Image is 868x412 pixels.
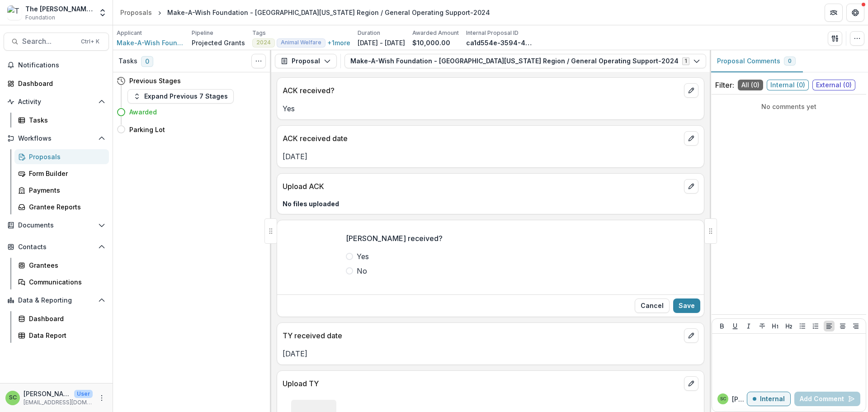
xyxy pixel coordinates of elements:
a: Dashboard [4,76,109,91]
button: Heading 1 [770,321,781,331]
a: Grantee Reports [14,199,109,214]
p: User [74,390,93,398]
div: Ctrl + K [79,37,101,47]
div: Sonia Cavalli [9,395,17,401]
button: Open Contacts [4,240,109,254]
div: Proposals [120,8,152,17]
button: Align Right [850,321,861,331]
h4: Previous Stages [129,76,181,85]
div: Grantees [29,260,102,270]
button: Toggle View Cancelled Tasks [251,54,266,68]
button: Add Comment [794,392,860,406]
nav: breadcrumb [117,6,494,19]
p: Filter: [715,80,734,90]
button: Proposal Comments [710,50,803,72]
button: Notifications [4,58,109,72]
div: Sonia Cavalli [720,397,726,401]
span: Data & Reporting [18,297,94,304]
h4: Awarded [129,107,157,117]
span: Workflows [18,135,94,142]
a: Proposals [117,6,156,19]
button: Open entity switcher [96,4,109,22]
span: Notifications [18,62,105,69]
p: [DATE] [283,151,698,162]
span: 0 [141,56,153,67]
button: Partners [825,4,843,22]
div: Data Report [29,331,102,340]
button: Heading 2 [783,321,794,331]
a: Communications [14,275,109,289]
p: Internal [760,395,785,403]
a: Payments [14,183,109,198]
span: Documents [18,222,94,229]
button: Align Center [837,321,848,331]
button: Strike [757,321,768,331]
p: [PERSON_NAME] received? [346,233,443,244]
span: No [357,265,367,276]
button: Make-A-Wish Foundation - [GEOGRAPHIC_DATA][US_STATE] Region / General Operating Support-20241 [344,54,706,68]
p: No comments yet [715,102,863,111]
button: Proposal [275,54,337,68]
button: edit [684,83,698,98]
button: edit [684,131,698,146]
span: Yes [357,251,369,262]
p: Internal Proposal ID [466,29,519,37]
div: Form Builder [29,169,102,178]
h3: Tasks [118,57,137,65]
span: Internal ( 0 ) [767,80,809,90]
p: TY received date [283,330,680,341]
p: [DATE] - [DATE] [358,38,405,47]
span: All ( 0 ) [738,80,763,90]
div: Communications [29,277,102,287]
p: [DATE] [283,348,698,359]
button: Ordered List [810,321,821,331]
a: Tasks [14,113,109,128]
p: Upload TY [283,378,680,389]
img: The Brunetti Foundation [7,5,22,20]
button: Bullet List [797,321,808,331]
button: Open Documents [4,218,109,232]
span: Foundation [25,14,55,22]
button: Close [635,298,670,313]
p: $10,000.00 [412,38,450,47]
p: Duration [358,29,380,37]
button: Open Workflows [4,131,109,146]
p: ACK received date [283,133,680,144]
span: Animal Welfare [281,39,321,46]
span: Search... [22,37,75,46]
p: Yes [283,103,698,114]
a: Proposals [14,149,109,164]
p: [PERSON_NAME] [24,389,71,398]
button: Underline [730,321,741,331]
p: Upload ACK [283,181,680,192]
p: Awarded Amount [412,29,459,37]
button: Search... [4,33,109,51]
span: Activity [18,98,94,106]
span: External ( 0 ) [812,80,855,90]
div: Tasks [29,115,102,125]
p: No files uploaded [283,199,698,208]
div: Dashboard [18,79,102,88]
button: Expand Previous 7 Stages [127,89,234,104]
p: [EMAIL_ADDRESS][DOMAIN_NAME] [24,398,93,407]
button: Bold [717,321,727,331]
button: Open Activity [4,95,109,109]
a: Grantees [14,258,109,273]
button: Align Left [824,321,835,331]
p: ca1d554e-3594-45d2-b8ce-0052982ac6b4 [466,38,534,47]
span: 2024 [256,39,271,46]
button: Open Data & Reporting [4,293,109,308]
p: Projected Grants [192,38,245,47]
button: Italicize [743,321,754,331]
p: Tags [252,29,266,37]
button: Save [673,298,700,313]
button: edit [684,376,698,391]
a: Data Report [14,328,109,343]
div: The [PERSON_NAME] Foundation [25,4,93,14]
a: Dashboard [14,311,109,326]
button: Internal [747,392,791,406]
div: Make-A-Wish Foundation - [GEOGRAPHIC_DATA][US_STATE] Region / General Operating Support-2024 [167,8,490,17]
button: +1more [327,39,350,47]
a: Make-A-Wish Foundation [117,38,184,47]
